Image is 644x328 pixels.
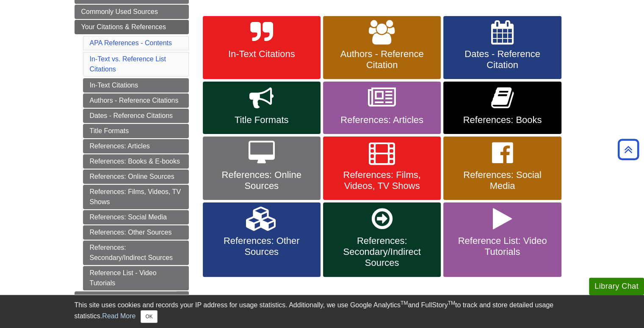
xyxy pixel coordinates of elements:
a: References: Social Media [443,137,561,200]
span: In-Text Citations [209,49,314,60]
div: This site uses cookies and records your IP address for usage statistics. Additionally, we use Goo... [75,300,570,323]
a: Dates - Reference Citations [83,109,189,123]
a: Reference List: Video Tutorials [443,202,561,277]
span: Dates - Reference Citation [450,49,555,71]
a: References: Social Media [83,210,189,224]
a: References: Secondary/Indirect Sources [83,241,189,265]
span: References: Secondary/Indirect Sources [329,235,434,268]
a: More APA Help [75,291,189,306]
a: Read More [102,312,135,320]
sup: TM [448,300,455,306]
span: Title Formats [209,115,314,126]
a: References: Films, Videos, TV Shows [323,137,441,200]
span: Your Citations & References [81,23,166,30]
a: Authors - Reference Citations [83,93,189,108]
a: Dates - Reference Citation [443,16,561,79]
span: References: Books [450,115,555,126]
span: Reference List: Video Tutorials [450,235,555,257]
a: Title Formats [203,82,321,134]
span: Authors - Reference Citation [329,49,434,71]
span: References: Other Sources [209,235,314,257]
a: References: Articles [323,82,441,134]
a: References: Online Sources [83,169,189,184]
a: In-Text vs. Reference List Citations [90,55,166,73]
a: References: Articles [83,139,189,153]
a: In-Text Citations [203,16,321,79]
a: References: Films, Videos, TV Shows [83,185,189,209]
a: APA References - Contents [90,39,172,46]
button: Library Chat [589,278,644,295]
span: References: Online Sources [209,169,314,191]
span: Commonly Used Sources [81,8,158,15]
a: Commonly Used Sources [75,5,189,19]
a: References: Other Sources [203,202,321,277]
span: References: Social Media [450,169,555,191]
span: References: Articles [329,115,434,126]
a: References: Secondary/Indirect Sources [323,202,441,277]
span: References: Films, Videos, TV Shows [329,169,434,191]
a: Your Citations & References [75,20,189,34]
a: References: Books [443,82,561,134]
a: Title Formats [83,124,189,138]
a: Authors - Reference Citation [323,16,441,79]
sup: TM [401,300,408,306]
a: Back to Top [615,144,642,155]
a: In-Text Citations [83,78,189,93]
a: Reference List - Video Tutorials [83,266,189,290]
button: Close [141,310,157,323]
a: References: Online Sources [203,137,321,200]
a: References: Other Sources [83,225,189,240]
a: References: Books & E-books [83,154,189,169]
